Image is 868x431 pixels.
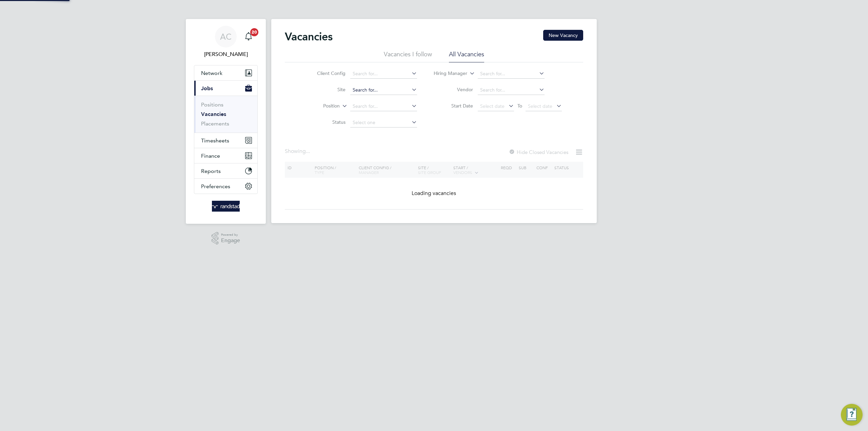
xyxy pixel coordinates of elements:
span: ... [306,148,310,155]
span: Preferences [201,183,230,190]
button: Reports [194,163,257,178]
label: Site [307,86,346,93]
button: Timesheets [194,133,257,148]
h2: Vacancies [285,30,333,43]
a: Placements [201,120,229,127]
span: Select date [528,103,552,109]
button: Preferences [194,179,257,194]
span: 20 [250,28,258,36]
label: Hide Closed Vacancies [509,149,568,155]
a: Powered byEngage [212,232,240,245]
span: Timesheets [201,137,229,144]
button: Network [194,65,257,80]
span: Finance [201,153,220,159]
img: randstad-logo-retina.png [212,201,240,212]
li: Vacancies I follow [384,50,432,62]
label: Vendor [434,86,473,93]
span: Reports [201,168,221,174]
label: Start Date [434,103,473,109]
label: Client Config [307,70,346,76]
span: Audwin Cheung [194,50,258,58]
a: Go to home page [194,201,258,212]
button: Engage Resource Center [841,404,863,426]
div: Showing [285,148,311,155]
span: AC [220,32,232,41]
span: Network [201,70,222,76]
a: 20 [242,26,255,47]
a: Vacancies [201,111,226,117]
span: To [515,101,524,110]
a: Positions [201,101,223,108]
input: Search for... [350,102,417,111]
input: Search for... [350,69,417,79]
input: Search for... [478,69,545,79]
label: Hiring Manager [428,70,467,77]
button: Jobs [194,81,257,96]
span: Select date [480,103,505,109]
div: Jobs [194,96,257,133]
button: Finance [194,148,257,163]
input: Select one [350,118,417,128]
input: Search for... [478,85,545,95]
span: Engage [221,238,240,243]
a: AC[PERSON_NAME] [194,26,258,58]
input: Search for... [350,85,417,95]
label: Position [301,103,340,110]
label: Status [307,119,346,125]
span: Jobs [201,85,213,92]
span: Powered by [221,232,240,238]
li: All Vacancies [449,50,484,62]
button: New Vacancy [543,30,583,41]
nav: Main navigation [186,19,266,224]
